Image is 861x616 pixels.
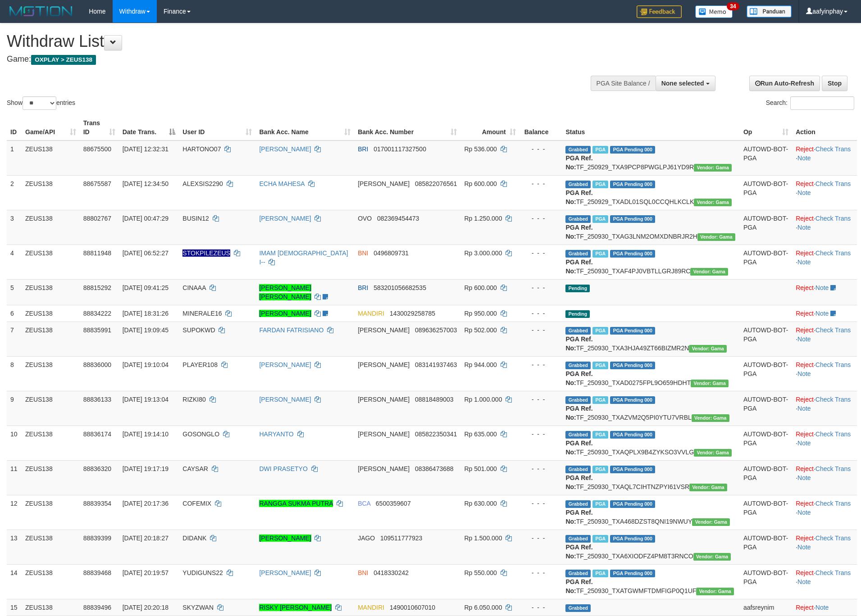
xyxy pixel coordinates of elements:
span: PLAYER108 [182,361,218,368]
span: [DATE] 06:52:27 [123,249,169,257]
th: Op: activate to sort column ascending [740,115,792,140]
td: · · [792,210,857,245]
td: ZEUS138 [22,391,80,426]
td: TF_250930_TXATGWMFTDMFIGP0Q1UF [562,564,739,599]
span: Copy 085822076561 to clipboard [415,180,457,187]
b: PGA Ref. No: [565,154,592,171]
span: Rp 600.000 [464,180,497,187]
b: PGA Ref. No: [565,370,592,386]
td: · · [792,245,857,279]
a: Note [797,258,811,266]
span: Marked by aafchomsokheang [592,535,608,543]
td: AUTOWD-BOT-PGA [740,391,792,426]
div: - - - [523,534,559,543]
td: 4 [7,245,22,279]
a: Note [815,284,829,291]
span: Nama rekening ada tanda titik/strip, harap diedit [182,249,230,257]
span: Rp 635.000 [464,430,497,438]
a: [PERSON_NAME] [PERSON_NAME] [259,284,311,300]
a: Check Trans [815,215,851,222]
span: Copy 085822350341 to clipboard [415,430,457,438]
td: ZEUS138 [22,426,80,460]
a: [PERSON_NAME] [259,396,311,403]
span: PGA Pending [610,146,655,154]
div: - - - [523,326,559,335]
td: AUTOWD-BOT-PGA [740,322,792,356]
a: Note [797,578,811,585]
b: PGA Ref. No: [565,439,592,456]
td: 14 [7,564,22,599]
span: Marked by aafpengsreynich [592,466,608,473]
div: - - - [523,309,559,318]
a: Reject [796,326,814,334]
span: Marked by aafsreyleap [592,215,608,223]
span: Marked by aafsreyleap [592,250,608,258]
span: [DATE] 09:41:25 [123,284,169,291]
span: Pending [565,310,590,318]
span: Grabbed [565,362,591,369]
span: JAGO [358,534,375,542]
img: MOTION_logo.png [7,5,75,18]
span: PGA Pending [610,466,655,473]
a: Note [815,310,829,317]
span: Vendor URL: https://trx31.1velocity.biz [692,518,730,526]
span: Grabbed [565,215,591,223]
span: Vendor URL: https://trx31.1velocity.biz [694,199,732,206]
span: Copy 08386473688 to clipboard [415,465,454,472]
td: · · [792,564,857,599]
span: Rp 1.500.000 [464,534,502,542]
a: Check Trans [815,430,851,438]
span: Rp 1.250.000 [464,215,502,222]
a: Reject [796,500,814,507]
td: TF_250930_TXAQL7CIHTNZPYI61VSR [562,460,739,495]
a: Check Trans [815,569,851,576]
td: TF_250930_TXAF4PJ0VBTLLGRJ89RC [562,245,739,279]
span: Grabbed [565,250,591,258]
div: - - - [523,145,559,154]
span: BRI [358,284,368,291]
span: Copy 08818489003 to clipboard [415,396,454,403]
th: User ID: activate to sort column ascending [179,115,255,140]
span: 88836320 [83,465,111,472]
a: Check Trans [815,361,851,368]
td: TF_250930_TXA468DZST8QNI19NWUY [562,495,739,530]
select: Showentries [23,96,56,110]
th: Trans ID: activate to sort column ascending [80,115,119,140]
a: IMAM [DEMOGRAPHIC_DATA] I-- [259,249,348,266]
td: · · [792,356,857,391]
a: Reject [796,249,814,257]
a: Check Trans [815,145,851,153]
div: - - - [523,360,559,369]
span: Vendor URL: https://trx31.1velocity.biz [690,268,728,276]
span: Marked by aafpengsreynich [592,431,608,439]
span: Copy 583201056682535 to clipboard [374,284,426,291]
span: [PERSON_NAME] [358,326,410,334]
b: PGA Ref. No: [565,189,592,205]
td: ZEUS138 [22,279,80,305]
span: SUPOKWD [182,326,215,334]
span: PGA Pending [610,215,655,223]
td: 8 [7,356,22,391]
span: PGA Pending [610,181,655,188]
span: Rp 600.000 [464,284,497,291]
div: PGA Site Balance / [591,76,656,91]
b: PGA Ref. No: [565,544,592,560]
span: Grabbed [565,146,591,154]
th: ID [7,115,22,140]
td: · [792,305,857,322]
a: RANGGA SUKMA PUTRA [259,500,333,507]
td: · · [792,460,857,495]
td: AUTOWD-BOT-PGA [740,460,792,495]
span: BRI [358,145,368,153]
td: 11 [7,460,22,495]
a: Note [797,509,811,516]
td: 2 [7,175,22,210]
span: [DATE] 18:31:26 [123,310,169,317]
td: ZEUS138 [22,140,80,176]
span: Marked by aafpengsreynich [592,396,608,404]
span: Copy 082369454473 to clipboard [377,215,419,222]
td: TF_250929_TXA9PCP8PWGLPJ61YD9R [562,140,739,176]
a: Reject [796,465,814,472]
td: AUTOWD-BOT-PGA [740,210,792,245]
label: Search: [766,96,854,110]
